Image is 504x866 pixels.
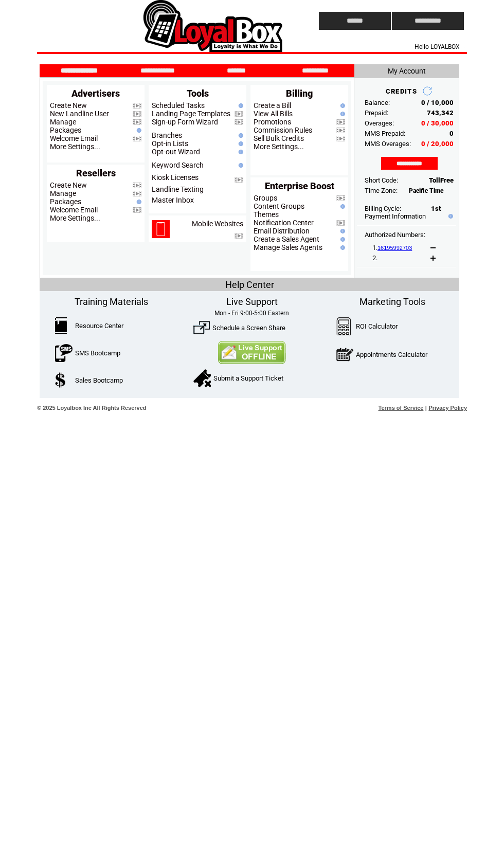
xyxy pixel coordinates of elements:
a: Create New [50,181,87,189]
img: video.png [336,119,345,125]
a: Keyword Search [152,161,204,169]
a: ROI Calculator [356,322,398,330]
img: video.png [133,183,141,188]
a: Packages [50,197,81,206]
span: MMS Overages: [365,140,411,148]
span: Short Code: [365,176,398,184]
img: help.gif [338,245,345,250]
span: Overages: [365,119,394,127]
a: Landing Page Templates [152,110,230,118]
a: Scheduled Tasks [152,101,205,110]
a: New Landline User [50,110,109,118]
a: Appointments Calculator [356,351,427,358]
a: Create a Bill [254,101,291,110]
img: help.gif [134,200,141,204]
img: mobile-websites.png [152,220,170,238]
img: video.png [336,195,345,201]
span: TollFree [429,176,454,184]
span: Pacific Time [409,187,444,194]
span: 1st [431,205,441,212]
span: Advertisers [71,88,120,99]
img: video.png [235,177,243,183]
a: Promotions [254,118,291,126]
a: Privacy Policy [428,405,467,411]
span: My Account [388,67,426,75]
a: More Settings... [254,142,304,151]
img: help.gif [236,141,243,146]
img: SupportTicket.png [193,369,211,387]
a: 16195992703 [377,245,412,251]
img: help.gif [338,229,345,233]
a: Manage [50,189,76,197]
span: Billing Cycle: [365,205,401,212]
img: AppointmentCalc.png [336,346,353,364]
img: video.png [133,103,141,109]
a: SMS Bootcamp [75,349,120,357]
a: Manage Sales Agents [254,243,322,251]
img: video.png [133,191,141,196]
img: help.gif [236,150,243,154]
a: Create New [50,101,87,110]
span: Prepaid: [365,109,388,117]
span: Resellers [76,168,116,178]
img: SMSBootcamp.png [55,344,73,362]
img: help.gif [446,214,453,219]
span: 0 / 10,000 [421,99,454,106]
img: video.png [133,119,141,125]
img: help.gif [236,163,243,168]
img: video.png [336,136,345,141]
img: help.gif [338,204,345,209]
span: MMS Prepaid: [365,130,405,137]
span: 0 / 30,000 [421,119,454,127]
a: Mobile Websites [192,220,243,228]
span: Mon - Fri 9:00-5:00 Eastern [214,310,289,317]
img: ScreenShare.png [193,319,210,336]
img: ResourceCenter.png [55,317,67,334]
img: video.png [133,111,141,117]
a: Welcome Email [50,134,98,142]
a: Master Inbox [152,196,194,204]
a: Schedule a Screen Share [212,324,285,332]
img: help.gif [134,128,141,133]
a: More Settings... [50,214,100,222]
a: Submit a Support Ticket [213,374,283,382]
span: 0 [449,130,454,137]
span: Tools [187,88,209,99]
a: Themes [254,210,279,219]
span: Training Materials [75,296,148,307]
span: Enterprise Boost [265,181,334,191]
a: Manage [50,118,76,126]
img: SalesBootcamp.png [55,372,67,388]
img: help.gif [236,103,243,108]
a: Landline Texting [152,185,204,193]
a: Resource Center [75,322,123,330]
span: Live Support [226,296,278,307]
img: help.gif [338,112,345,116]
a: Sell Bulk Credits [254,134,304,142]
span: 0 / 20,000 [421,140,454,148]
img: video.png [235,119,243,125]
img: video.png [235,233,243,239]
span: Authorized Numbers: [365,231,425,239]
a: More Settings... [50,142,100,151]
img: help.gif [236,133,243,138]
span: 743,342 [427,109,454,117]
img: video.png [133,207,141,213]
a: Payment Information [365,212,426,220]
a: Email Distribution [254,227,310,235]
img: video.png [336,220,345,226]
a: Create a Sales Agent [254,235,319,243]
span: Marketing Tools [359,296,425,307]
a: Packages [50,126,81,134]
span: Balance: [365,99,390,106]
img: video.png [235,111,243,117]
span: Billing [286,88,313,99]
a: Notification Center [254,219,314,227]
img: Calculator.png [336,317,352,335]
a: Sales Bootcamp [75,376,123,384]
span: © 2025 Loyalbox Inc All Rights Reserved [37,405,147,411]
img: video.png [336,128,345,133]
a: Opt-out Wizard [152,148,200,156]
a: Sign-up Form Wizard [152,118,218,126]
a: Commission Rules [254,126,312,134]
